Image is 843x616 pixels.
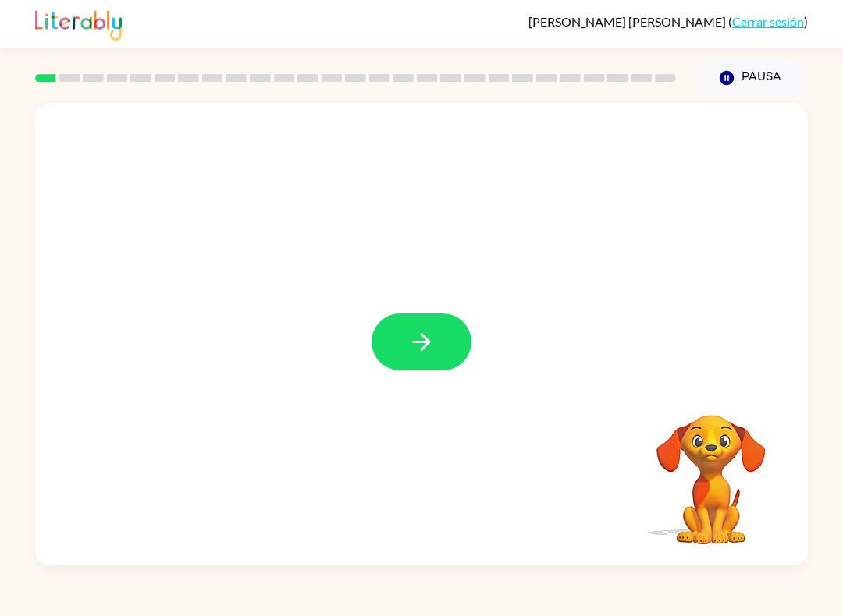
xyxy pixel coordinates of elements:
div: ( ) [528,14,808,29]
video: Tu navegador debe admitir la reproducción de archivos .mp4 para usar Literably. Intenta usar otro... [633,391,789,547]
a: Cerrar sesión [732,14,804,29]
img: Literably [35,6,122,41]
button: Pausa [695,60,808,96]
span: [PERSON_NAME] [PERSON_NAME] [528,14,728,29]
